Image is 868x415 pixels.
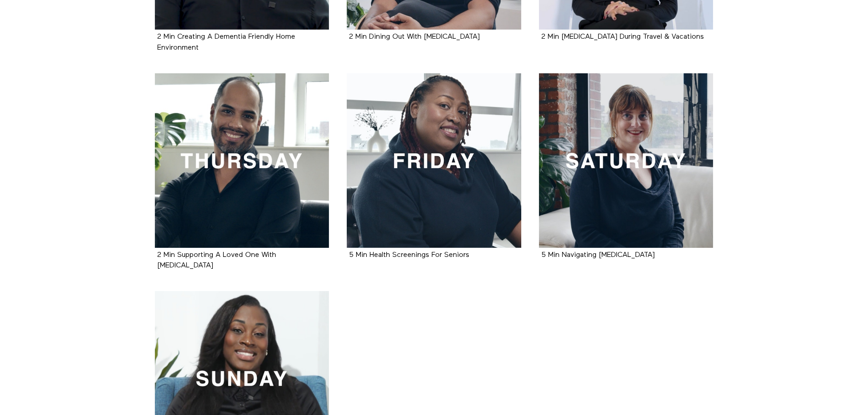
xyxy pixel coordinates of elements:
a: 2 Min Supporting A Loved One With [MEDICAL_DATA] [157,251,276,269]
strong: 5 Min Health Screenings For Seniors [349,251,469,259]
a: 2 Min Supporting A Loved One With Type 1 Diabetes [155,73,329,248]
a: 5 Min Health Screenings For Seniors [349,251,469,258]
strong: 2 Min Dining Out With Food Allergies [349,33,480,41]
strong: 2 Min Supporting A Loved One With Type 1 Diabetes [157,251,276,269]
a: 5 Min Navigating Substance Use Disorder [539,73,714,248]
a: 2 Min Dining Out With [MEDICAL_DATA] [349,33,480,40]
strong: 2 Min Type 2 Diabetes During Travel & Vacations [541,33,704,41]
a: 5 Min Health Screenings For Seniors [347,73,521,248]
a: 2 Min Creating A Dementia Friendly Home Environment [157,33,295,51]
a: 2 Min [MEDICAL_DATA] During Travel & Vacations [541,33,704,40]
a: 5 Min Navigating [MEDICAL_DATA] [541,251,655,258]
strong: 5 Min Navigating Substance Use Disorder [541,251,655,259]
